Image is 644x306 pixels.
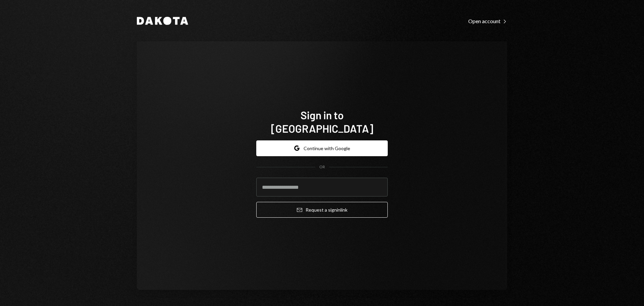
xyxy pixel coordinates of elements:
[256,202,388,218] button: Request a signinlink
[319,164,325,170] div: OR
[256,108,388,135] h1: Sign in to [GEOGRAPHIC_DATA]
[468,18,507,25] div: Open account
[468,17,507,25] a: Open account
[256,140,388,156] button: Continue with Google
